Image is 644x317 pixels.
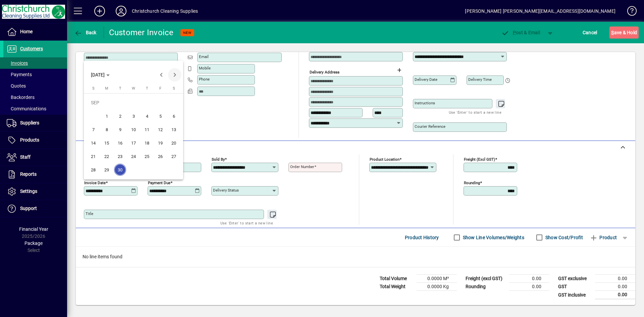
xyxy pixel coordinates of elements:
button: Wed Sep 24 2025 [127,150,140,163]
span: 16 [114,137,126,149]
button: Tue Sep 16 2025 [113,136,127,150]
button: Thu Sep 25 2025 [140,150,154,163]
span: 13 [168,123,180,136]
button: Sat Sep 06 2025 [167,109,180,123]
button: Wed Sep 10 2025 [127,123,140,136]
button: Mon Sep 08 2025 [100,123,113,136]
button: Sat Sep 27 2025 [167,150,180,163]
span: 2 [114,110,126,122]
button: Sat Sep 20 2025 [167,136,180,150]
span: 23 [114,150,126,162]
span: S [92,86,95,91]
button: Tue Sep 23 2025 [113,150,127,163]
span: 20 [168,137,180,149]
span: F [159,86,161,91]
button: Choose month and year [88,69,112,81]
span: 26 [154,150,166,162]
button: Fri Sep 19 2025 [154,136,167,150]
span: S [173,86,175,91]
span: 5 [154,110,166,122]
span: W [132,86,135,91]
span: 7 [87,123,99,136]
button: Tue Sep 02 2025 [113,109,127,123]
button: Thu Sep 18 2025 [140,136,154,150]
span: M [105,86,108,91]
span: 29 [101,164,113,176]
span: 21 [87,150,99,162]
button: Thu Sep 04 2025 [140,109,154,123]
span: T [146,86,148,91]
button: Tue Sep 30 2025 [113,163,127,176]
span: 30 [114,164,126,176]
span: 12 [154,123,166,136]
button: Sun Sep 14 2025 [87,136,100,150]
td: SEP [87,96,180,109]
button: Thu Sep 11 2025 [140,123,154,136]
span: 24 [127,150,140,162]
span: 1 [101,110,113,122]
button: Previous month [155,68,168,82]
span: T [119,86,121,91]
span: 25 [141,150,153,162]
span: 19 [154,137,166,149]
button: Sat Sep 13 2025 [167,123,180,136]
span: 6 [168,110,180,122]
span: 22 [101,150,113,162]
span: 28 [87,164,99,176]
button: Mon Sep 15 2025 [100,136,113,150]
span: 14 [87,137,99,149]
span: 10 [127,123,140,136]
button: Wed Sep 03 2025 [127,109,140,123]
span: 18 [141,137,153,149]
button: Next month [168,68,181,82]
span: 11 [141,123,153,136]
span: 3 [127,110,140,122]
button: Sun Sep 28 2025 [87,163,100,176]
span: 4 [141,110,153,122]
button: Tue Sep 09 2025 [113,123,127,136]
button: Fri Sep 05 2025 [154,109,167,123]
span: 9 [114,123,126,136]
button: Fri Sep 26 2025 [154,150,167,163]
button: Fri Sep 12 2025 [154,123,167,136]
button: Mon Sep 22 2025 [100,150,113,163]
button: Wed Sep 17 2025 [127,136,140,150]
span: [DATE] [91,72,105,77]
span: 8 [101,123,113,136]
button: Mon Sep 29 2025 [100,163,113,176]
button: Sun Sep 07 2025 [87,123,100,136]
span: 17 [127,137,140,149]
span: 15 [101,137,113,149]
button: Sun Sep 21 2025 [87,150,100,163]
span: 27 [168,150,180,162]
button: Mon Sep 01 2025 [100,109,113,123]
